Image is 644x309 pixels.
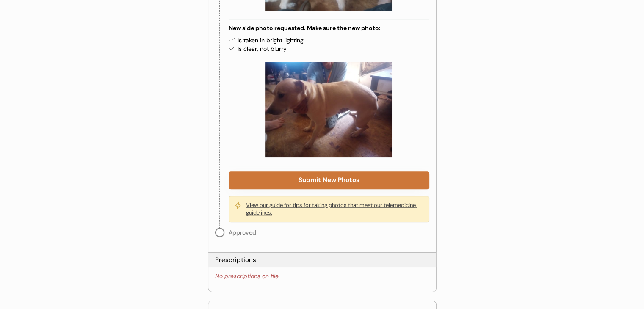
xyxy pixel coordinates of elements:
div: View our guide for tips for taking photos that meet our telemedicine guidelines. [246,201,424,217]
div: Is clear, not blurry [238,45,429,53]
div: Approved [229,228,256,237]
div: No prescriptions on file [215,272,279,281]
div: New side photo requested. Make sure the new photo: [229,24,381,33]
img: 17562361855717727593960536702744.jpg [265,62,392,157]
div: Is taken in bright lighting [238,36,429,45]
button: Submit New Photos [229,171,429,189]
div: Prescriptions [215,256,256,265]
